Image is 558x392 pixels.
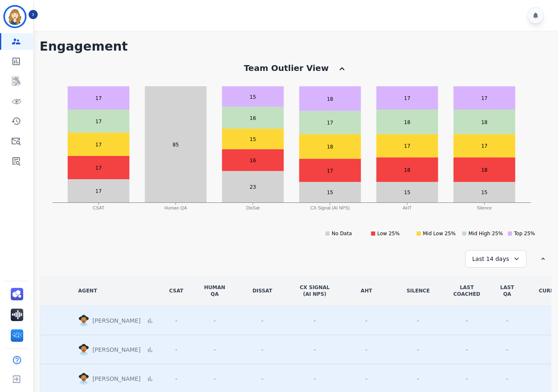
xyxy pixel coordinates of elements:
[404,190,410,195] text: 15
[403,316,434,326] div: -
[500,346,514,354] div: -
[299,316,330,326] div: -
[454,284,480,297] div: LAST COACHED
[78,315,89,326] img: Rounded avatar
[468,231,503,236] text: Mid High 25%
[500,284,514,297] div: LAST QA
[404,119,410,125] text: 18
[377,231,400,236] text: Low 25%
[481,119,487,125] text: 18
[92,375,144,383] p: [PERSON_NAME]
[168,345,184,355] div: -
[350,316,383,326] div: -
[500,375,514,383] div: -
[78,344,89,355] img: Rounded avatar
[245,287,279,294] div: DisSat
[250,115,256,121] text: 16
[403,287,434,294] div: Silence
[403,345,434,355] div: -
[477,205,492,210] text: Silence
[350,287,383,294] div: AHT
[299,284,330,297] div: CX Signal (AI NPS)
[500,317,514,325] div: -
[403,374,434,384] div: -
[327,144,333,150] text: 18
[404,143,410,149] text: 17
[5,7,25,27] img: Bordered avatar
[299,374,330,384] div: -
[250,136,256,142] text: 15
[466,317,468,325] span: -
[204,284,225,297] div: Human QA
[404,95,410,101] text: 17
[78,287,97,294] div: AGENT
[245,345,279,355] div: -
[92,317,144,325] p: [PERSON_NAME]
[327,120,333,126] text: 17
[250,158,256,163] text: 16
[481,95,487,101] text: 17
[92,205,104,210] text: CSAT
[481,143,487,149] text: 17
[465,250,526,268] div: Last 14 days
[244,62,329,74] div: Team Outlier View
[250,184,256,190] text: 23
[310,205,349,210] text: CX Signal (AI NPS)
[481,190,487,195] text: 15
[246,205,259,210] text: DisSat
[204,316,225,326] div: -
[204,345,225,355] div: -
[168,287,184,294] div: CSAT
[327,96,333,102] text: 18
[404,167,410,173] text: 18
[350,374,383,384] div: -
[172,142,179,148] text: 85
[327,190,333,195] text: 15
[332,231,352,236] text: No Data
[95,188,102,194] text: 17
[204,374,225,384] div: -
[481,167,487,173] text: 18
[423,231,456,236] text: Mid Low 25%
[350,345,383,355] div: -
[95,119,102,124] text: 17
[40,39,551,54] h1: Engagement
[168,316,184,326] div: -
[95,142,102,148] text: 17
[245,374,279,384] div: -
[466,375,468,383] span: -
[92,346,144,354] p: [PERSON_NAME]
[466,346,468,354] span: -
[78,373,89,385] img: Rounded avatar
[168,374,184,384] div: -
[245,316,279,326] div: -
[514,231,535,236] text: Top 25%
[250,94,256,100] text: 15
[95,95,102,101] text: 17
[327,168,333,174] text: 17
[403,205,412,210] text: AHT
[164,205,187,210] text: Human QA
[95,165,102,171] text: 17
[299,345,330,355] div: -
